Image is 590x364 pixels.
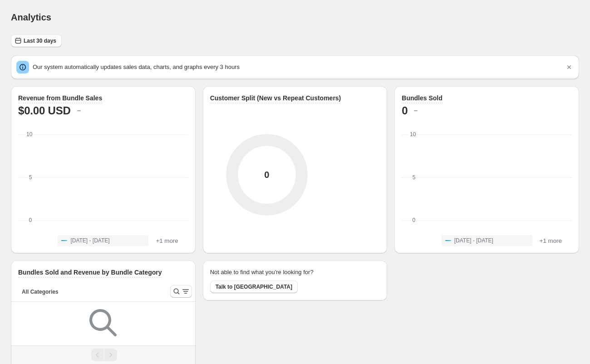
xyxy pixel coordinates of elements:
h3: Bundles Sold [402,93,442,103]
span: Talk to [GEOGRAPHIC_DATA] [216,283,292,290]
text: 5 [29,174,32,181]
button: [DATE] - [DATE] [58,235,148,246]
h2: 0 [402,103,408,118]
button: Talk to [GEOGRAPHIC_DATA] [210,280,298,293]
button: Last 30 days [11,34,62,47]
h3: Revenue from Bundle Sales [18,93,102,103]
button: +1 more [153,235,181,246]
h2: Not able to find what you're looking for? [210,268,314,277]
text: 0 [29,217,32,223]
button: Dismiss notification [563,61,575,74]
button: Search and filter results [170,285,192,298]
h1: Analytics [11,12,51,23]
nav: Pagination [11,345,196,364]
h3: Bundles Sold and Revenue by Bundle Category [18,268,162,277]
h3: Customer Split (New vs Repeat Customers) [210,93,341,103]
span: Our system automatically updates sales data, charts, and graphs every 3 hours [33,64,240,70]
h2: $0.00 USD [18,103,71,118]
span: All Categories [22,288,59,295]
text: 0 [413,217,416,223]
span: [DATE] - [DATE] [454,237,493,244]
text: 10 [26,131,33,138]
img: Empty search results [89,309,117,336]
text: 10 [410,131,416,138]
button: [DATE] - [DATE] [442,235,532,246]
span: [DATE] - [DATE] [70,237,109,244]
text: 5 [413,174,416,181]
button: +1 more [537,235,565,246]
span: Last 30 days [24,37,56,44]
